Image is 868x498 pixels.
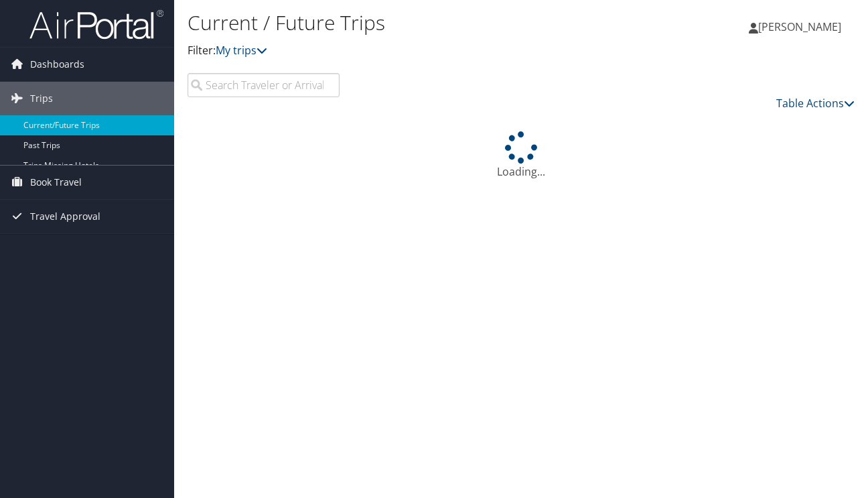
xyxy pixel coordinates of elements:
[29,9,163,40] img: airportal-logo.png
[188,9,632,37] h1: Current / Future Trips
[30,82,53,115] span: Trips
[30,48,84,81] span: Dashboards
[749,7,855,47] a: [PERSON_NAME]
[188,42,632,60] p: Filter:
[30,200,100,233] span: Travel Approval
[188,73,340,97] input: Search Traveler or Arrival City
[776,96,855,111] a: Table Actions
[188,131,855,180] div: Loading...
[30,166,82,199] span: Book Travel
[758,19,841,34] span: [PERSON_NAME]
[216,43,267,58] a: My trips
